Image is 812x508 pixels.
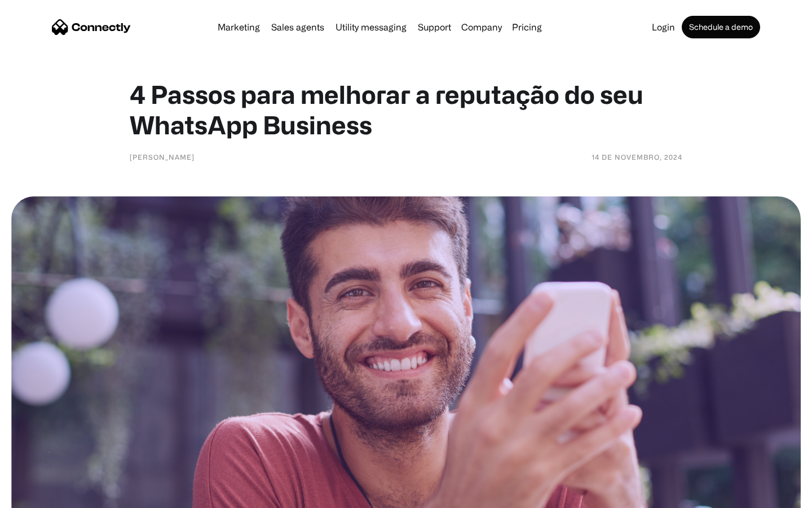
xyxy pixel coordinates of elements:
[592,151,682,163] div: 14 de novembro, 2024
[52,19,131,36] a: home
[413,23,456,32] a: Support
[23,488,68,504] ul: Language list
[213,23,264,32] a: Marketing
[267,23,329,32] a: Sales agents
[461,19,502,35] div: Company
[682,16,760,38] a: Schedule a demo
[331,23,411,32] a: Utility messaging
[11,488,68,504] aside: Language selected: English
[130,151,195,163] div: [PERSON_NAME]
[647,23,679,32] a: Login
[458,19,505,35] div: Company
[130,79,682,140] h1: 4 Passos para melhorar a reputação do seu WhatsApp Business
[507,23,546,32] a: Pricing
